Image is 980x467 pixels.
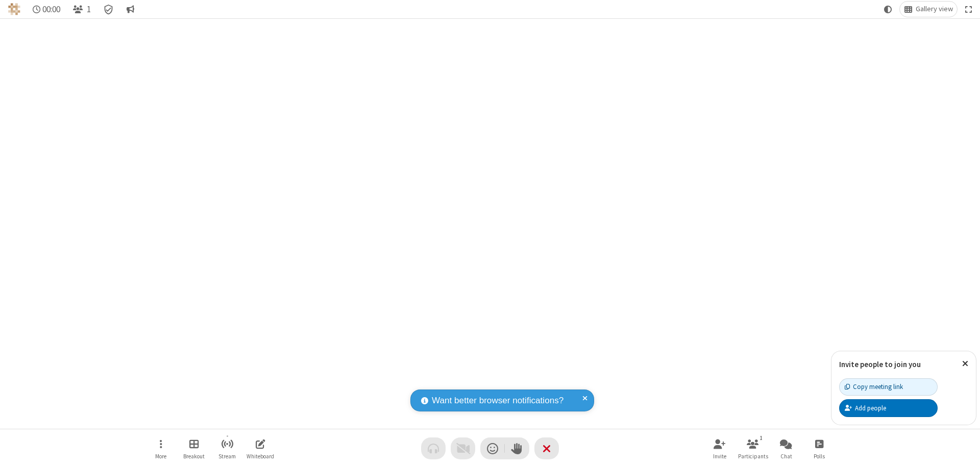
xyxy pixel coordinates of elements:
button: Open chat [771,434,801,463]
span: Breakout [183,453,205,459]
span: Gallery view [916,5,953,13]
button: Open shared whiteboard [245,434,276,463]
button: Open menu [145,434,176,463]
button: Open participant list [738,434,768,463]
div: Copy meeting link [845,382,903,392]
button: Start streaming [212,434,242,463]
button: Open participant list [68,2,95,17]
img: QA Selenium DO NOT DELETE OR CHANGE [8,3,20,15]
button: Raise hand [505,437,529,459]
label: Invite people to join you [839,359,921,369]
button: End or leave meeting [534,437,559,459]
button: Close popover [954,351,976,376]
button: Send a reaction [480,437,505,459]
button: Add people [839,399,938,417]
button: Invite participants (⌘+Shift+I) [704,434,735,463]
button: Change layout [900,2,957,17]
button: Audio problem - check your Internet connection or call by phone [421,437,446,459]
span: Participants [738,453,768,459]
span: 1 [87,5,91,14]
div: Meeting details Encryption enabled [99,2,118,17]
div: 1 [757,433,766,443]
span: Want better browser notifications? [432,394,563,407]
button: Video [451,437,475,459]
button: Manage Breakout Rooms [179,434,209,463]
button: Fullscreen [961,2,976,17]
span: Polls [814,453,825,459]
span: Stream [218,453,236,459]
button: Open poll [804,434,835,463]
div: Timer [29,2,65,17]
span: 00:00 [42,5,60,14]
button: Copy meeting link [839,378,938,396]
span: More [155,453,166,459]
span: Chat [780,453,792,459]
button: Using system theme [880,2,896,17]
span: Invite [713,453,726,459]
button: Conversation [122,2,138,17]
span: Whiteboard [247,453,274,459]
